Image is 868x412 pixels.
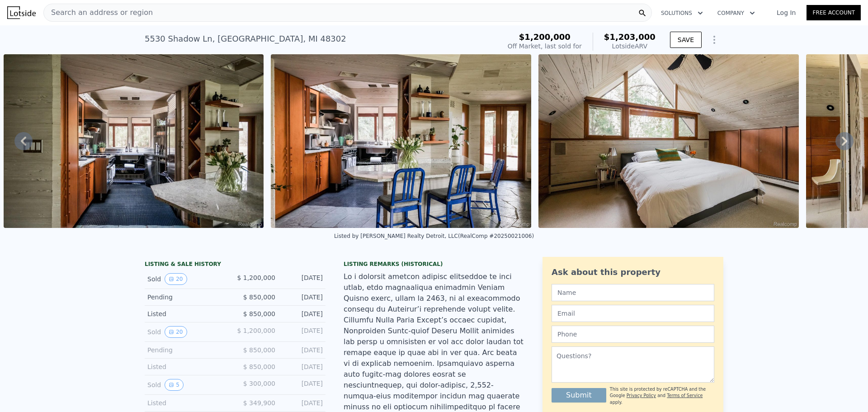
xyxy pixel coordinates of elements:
[271,54,531,228] img: Sale: 139688068 Parcel: 58655463
[237,274,275,281] span: $ 1,200,000
[165,273,187,285] button: View historical data
[145,33,346,45] div: 5530 Shadow Ln , [GEOGRAPHIC_DATA] , MI 48302
[283,379,323,391] div: [DATE]
[145,260,325,270] div: LISTING & SALE HISTORY
[552,284,714,301] input: Name
[147,398,228,407] div: Listed
[4,54,264,228] img: Sale: 139688068 Parcel: 58655463
[538,54,799,228] img: Sale: 139688068 Parcel: 58655463
[552,388,606,403] button: Submit
[705,31,723,49] button: Show Options
[710,5,762,21] button: Company
[147,273,228,285] div: Sold
[283,398,323,407] div: [DATE]
[243,294,275,301] span: $ 850,000
[147,379,228,391] div: Sold
[807,5,861,20] a: Free Account
[147,293,228,302] div: Pending
[243,380,275,387] span: $ 300,000
[604,42,656,51] div: Lotside ARV
[44,7,153,18] span: Search an address or region
[604,32,656,42] span: $1,203,000
[237,327,275,334] span: $ 1,200,000
[283,309,323,318] div: [DATE]
[552,326,714,343] input: Phone
[283,273,323,285] div: [DATE]
[243,399,275,407] span: $ 349,900
[243,363,275,370] span: $ 850,000
[147,346,228,355] div: Pending
[610,386,714,406] div: This site is protected by reCAPTCHA and the Google and apply.
[165,326,187,338] button: View historical data
[7,6,36,19] img: Lotside
[508,42,582,51] div: Off Market, last sold for
[147,326,228,338] div: Sold
[147,309,228,318] div: Listed
[283,293,323,302] div: [DATE]
[552,266,714,279] div: Ask about this property
[147,362,228,371] div: Listed
[519,32,571,42] span: $1,200,000
[766,8,807,17] a: Log In
[667,393,703,398] a: Terms of Service
[243,346,275,354] span: $ 850,000
[552,305,714,322] input: Email
[165,379,184,391] button: View historical data
[654,5,710,21] button: Solutions
[283,346,323,355] div: [DATE]
[334,233,534,239] div: Listed by [PERSON_NAME] Realty Detroit, LLC (RealComp #20250021006)
[670,32,702,48] button: SAVE
[344,260,524,268] div: Listing Remarks (Historical)
[283,326,323,338] div: [DATE]
[627,393,656,398] a: Privacy Policy
[283,362,323,371] div: [DATE]
[243,310,275,317] span: $ 850,000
